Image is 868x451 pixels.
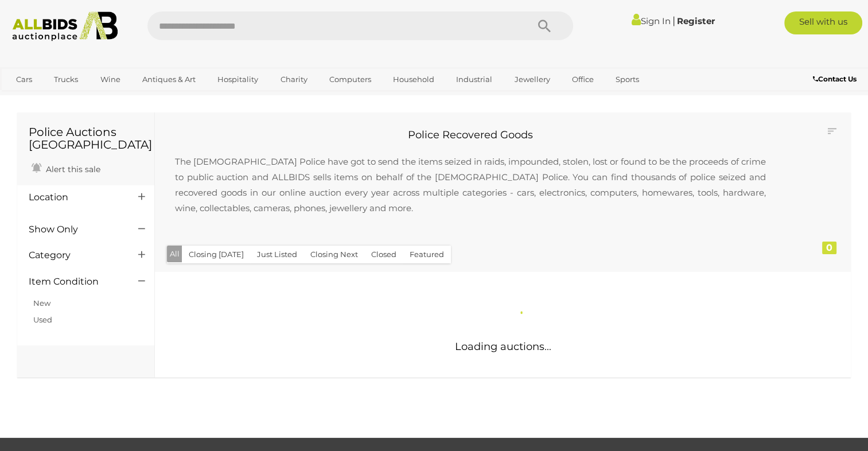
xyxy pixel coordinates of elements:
[672,14,675,27] span: |
[608,70,647,89] a: Sports
[43,164,100,174] span: Alert this sale
[386,70,442,89] a: Household
[507,70,558,89] a: Jewellery
[455,340,551,353] span: Loading auctions...
[33,298,50,308] a: New
[813,75,857,83] b: Contact Us
[813,73,859,85] a: Contact Us
[784,11,862,34] a: Sell with us
[322,70,379,89] a: Computers
[93,70,128,89] a: Wine
[210,70,266,89] a: Hospitality
[29,126,143,151] h1: Police Auctions [GEOGRAPHIC_DATA]
[29,277,121,287] h4: Item Condition
[167,246,182,262] button: All
[449,70,500,89] a: Industrial
[33,315,52,324] a: Used
[677,15,715,26] a: Register
[364,246,403,263] button: Closed
[632,15,671,26] a: Sign In
[29,192,121,203] h4: Location
[6,11,123,41] img: Allbids.com.au
[403,246,451,263] button: Featured
[273,70,314,89] a: Charity
[29,224,121,235] h4: Show Only
[29,250,121,261] h4: Category
[516,11,573,40] button: Search
[135,70,203,89] a: Antiques & Art
[9,89,105,108] a: [GEOGRAPHIC_DATA]
[9,70,40,89] a: Cars
[303,246,365,263] button: Closing Next
[822,242,836,254] div: 0
[164,142,777,227] p: The [DEMOGRAPHIC_DATA] Police have got to send the items seized in raids, impounded, stolen, lost...
[29,160,103,177] a: Alert this sale
[565,70,601,89] a: Office
[250,246,304,263] button: Just Listed
[164,130,777,141] h2: Police Recovered Goods
[46,70,85,89] a: Trucks
[182,246,251,263] button: Closing [DATE]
